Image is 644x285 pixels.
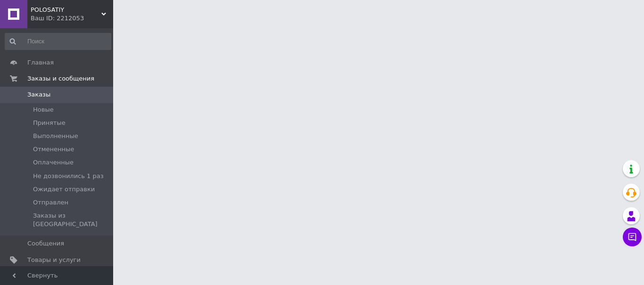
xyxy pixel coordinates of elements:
span: Заказы из [GEOGRAPHIC_DATA] [33,212,110,228]
span: Сообщения [27,239,64,248]
button: Чат с покупателем [623,228,642,246]
div: Ваш ID: 2212053 [31,14,113,23]
span: Отправлен [33,198,68,207]
span: Новые [33,106,54,114]
span: Заказы и сообщения [27,74,94,83]
span: Главная [27,58,54,67]
span: Заказы [27,90,50,99]
input: Поиск [5,33,111,50]
span: Ожидает отправки [33,185,95,194]
span: Выполненные [33,132,78,140]
span: Не дозвонились 1 раз [33,172,104,180]
span: Принятые [33,119,66,127]
span: Оплаченные [33,158,74,167]
span: POLOSATIY [31,6,101,14]
span: Товары и услуги [27,256,81,264]
span: Отмененные [33,145,74,154]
